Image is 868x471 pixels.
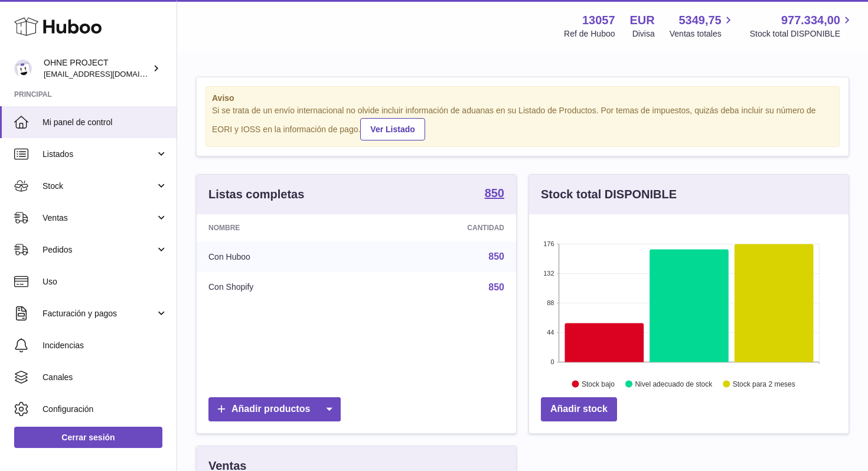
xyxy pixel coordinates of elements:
[212,93,833,104] strong: Aviso
[670,28,735,40] span: Ventas totales
[733,380,795,388] text: Stock para 2 meses
[781,12,840,28] span: 977.334,00
[547,299,554,306] text: 88
[43,276,168,287] span: Uso
[678,12,721,28] span: 5349,75
[630,12,655,28] strong: EUR
[43,117,168,128] span: Mi panel de control
[43,308,155,319] span: Facturación y pagos
[750,12,854,40] a: 977.334,00 Stock total DISPONIBLE
[485,187,504,201] a: 850
[543,270,554,277] text: 132
[43,149,155,160] span: Listados
[208,397,341,421] a: Añadir productos
[208,187,304,202] h3: Listas completas
[43,181,155,192] span: Stock
[564,28,615,40] div: Ref de Huboo
[14,427,162,448] a: Cerrar sesión
[541,397,617,421] a: Añadir stock
[366,214,516,241] th: Cantidad
[582,12,615,28] strong: 13057
[43,212,155,224] span: Ventas
[550,358,554,365] text: 0
[212,105,833,140] div: Si se trata de un envío internacional no olvide incluir información de aduanas en su Listado de P...
[670,12,735,40] a: 5349,75 Ventas totales
[197,272,366,303] td: Con Shopify
[14,60,32,77] img: support@ohneproject.com
[632,28,655,40] div: Divisa
[485,187,504,199] strong: 850
[360,118,425,140] a: Ver Listado
[43,340,168,351] span: Incidencias
[750,28,854,40] span: Stock total DISPONIBLE
[635,380,713,388] text: Nivel adecuado de stock
[488,282,504,292] a: 850
[543,240,554,247] text: 176
[547,329,554,336] text: 44
[44,69,174,78] span: [EMAIL_ADDRESS][DOMAIN_NAME]
[197,241,366,272] td: Con Huboo
[582,380,615,388] text: Stock bajo
[44,57,150,80] div: OHNE PROJECT
[541,187,677,202] h3: Stock total DISPONIBLE
[43,404,168,415] span: Configuración
[43,244,155,256] span: Pedidos
[43,372,168,383] span: Canales
[197,214,366,241] th: Nombre
[488,251,504,261] a: 850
